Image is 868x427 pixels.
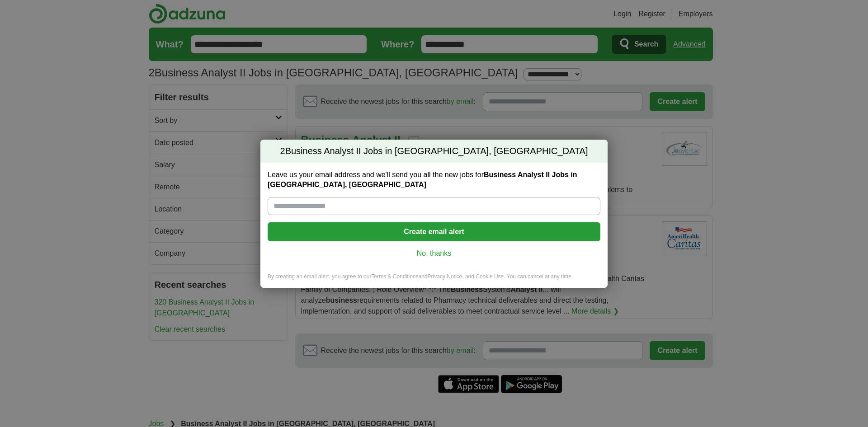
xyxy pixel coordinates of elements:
a: Privacy Notice [428,273,462,280]
button: Create email alert [268,222,600,241]
div: By creating an email alert, you agree to our and , and Cookie Use. You can cancel at any time. [260,273,608,288]
h2: Business Analyst II Jobs in [GEOGRAPHIC_DATA], [GEOGRAPHIC_DATA] [260,140,608,163]
a: Terms & Conditions [371,273,418,280]
span: 2 [280,145,285,158]
a: No, thanks [275,249,593,258]
label: Leave us your email address and we'll send you all the new jobs for [268,170,600,190]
